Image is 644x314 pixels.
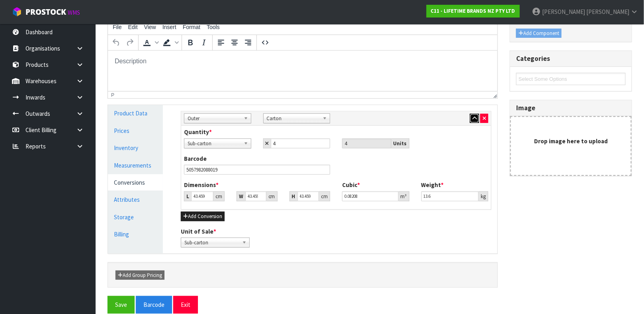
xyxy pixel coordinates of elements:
strong: H [292,193,296,200]
button: Add Component [516,29,562,38]
iframe: Rich Text Area. Press ALT-0 for help. [108,51,497,91]
a: Inventory [108,140,163,156]
button: Barcode [136,296,172,313]
h3: Categories [516,55,626,62]
a: Attributes [108,191,163,208]
label: Barcode [184,154,207,163]
button: Add Conversion [181,212,225,221]
button: Exit [173,296,198,313]
span: Insert [162,24,176,30]
div: cm [213,191,225,201]
label: Quantity [184,128,212,136]
input: Weight [421,191,479,201]
button: Italic [197,36,211,49]
a: Measurements [108,157,163,174]
div: kg [479,191,488,201]
label: Dimensions [184,181,219,189]
button: Align left [214,36,228,49]
strong: Drop image here to upload [534,137,608,145]
a: C11 - LIFETIME BRANDS NZ PTY LTD [427,5,520,18]
button: Redo [123,36,137,49]
span: [PERSON_NAME] [586,8,629,16]
h3: Image [516,104,626,112]
button: Align center [228,36,241,49]
a: Product Data [108,105,163,121]
input: Child Qty [271,138,331,148]
span: Format [183,24,200,30]
span: [PERSON_NAME] [542,8,585,16]
span: Sub-carton [184,238,239,248]
div: cm [319,191,330,201]
span: Tools [207,24,220,30]
label: Unit of Sale [181,227,216,236]
span: View [144,24,156,30]
strong: L [186,193,189,200]
button: Align right [241,36,255,49]
div: Resize [491,92,498,98]
strong: Units [393,140,407,147]
button: Add Group Pricing [115,271,164,280]
input: Width [245,191,266,201]
span: Sub-carton [188,139,241,148]
strong: W [239,193,243,200]
span: Carton [267,114,320,123]
div: m³ [399,191,409,201]
input: Unit Qty [342,138,391,148]
span: ProStock [25,7,66,17]
a: Storage [108,209,163,225]
span: Edit [128,24,138,30]
div: Background color [160,36,180,49]
a: Conversions [108,174,163,191]
input: Cubic [342,191,399,201]
div: p [111,92,114,98]
a: Billing [108,226,163,242]
button: Source code [258,36,272,49]
span: File [113,24,122,30]
small: WMS [68,9,80,16]
img: cube-alt.png [12,7,22,17]
button: Undo [110,36,123,49]
label: Weight [421,181,444,189]
label: Cubic [342,181,360,189]
input: Barcode [184,165,330,175]
a: Prices [108,123,163,139]
input: Height [298,191,319,201]
input: Length [191,191,213,201]
span: Outer [188,114,241,123]
strong: C11 - LIFETIME BRANDS NZ PTY LTD [431,8,515,14]
div: cm [266,191,278,201]
button: Save [108,296,135,313]
div: Text color [140,36,160,49]
button: Bold [184,36,197,49]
